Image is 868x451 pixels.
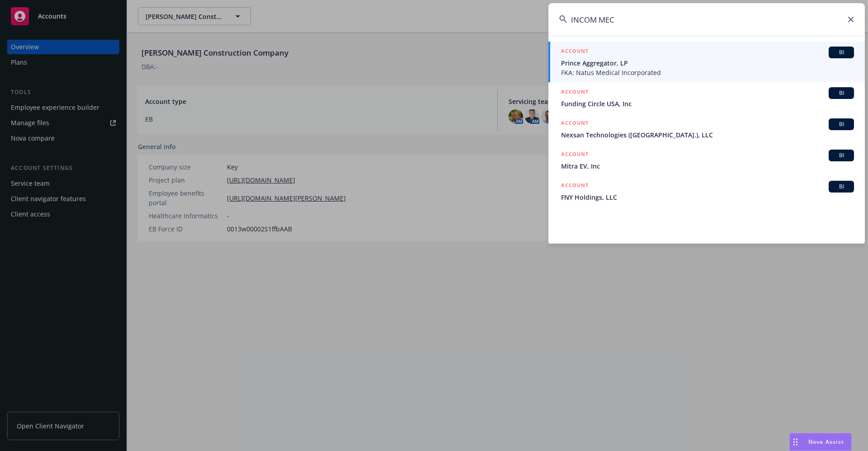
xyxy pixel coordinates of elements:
[561,150,589,160] h5: ACCOUNT
[561,58,854,68] span: Prince Aggregator, LP
[832,89,850,97] span: BI
[561,99,854,108] span: Funding Circle USA, Inc
[832,151,850,160] span: BI
[548,82,865,113] a: ACCOUNTBIFunding Circle USA, Inc
[548,113,865,145] a: ACCOUNTBINexsan Technologies ([GEOGRAPHIC_DATA].), LLC
[832,183,850,191] span: BI
[548,145,865,176] a: ACCOUNTBIMitra EV, Inc
[832,48,850,56] span: BI
[548,176,865,207] a: ACCOUNTBIFNY Holdings, LLC
[808,438,844,446] span: Nova Assist
[789,433,852,451] button: Nova Assist
[561,130,854,140] span: Nexsan Technologies ([GEOGRAPHIC_DATA].), LLC
[832,120,850,128] span: BI
[561,87,589,98] h5: ACCOUNT
[548,3,865,36] input: Search...
[790,433,801,451] div: Drag to move
[561,118,589,129] h5: ACCOUNT
[561,181,589,192] h5: ACCOUNT
[561,193,854,202] span: FNY Holdings, LLC
[561,68,854,77] span: FKA: Natus Medical Incorporated
[561,47,589,57] h5: ACCOUNT
[548,42,865,82] a: ACCOUNTBIPrince Aggregator, LPFKA: Natus Medical Incorporated
[561,161,854,171] span: Mitra EV, Inc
